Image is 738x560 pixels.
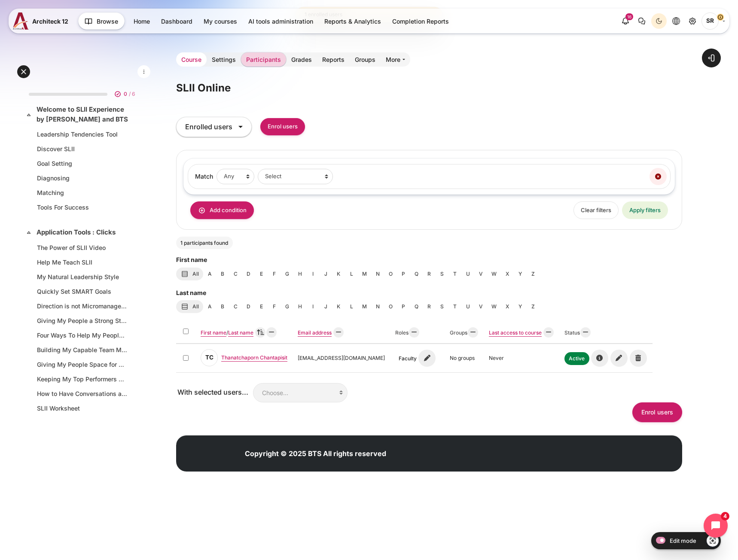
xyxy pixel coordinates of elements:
[216,268,229,280] a: B
[176,52,207,67] a: Course
[670,537,696,544] span: Edit mode
[319,14,386,28] a: Reports & Analytics
[201,329,226,336] a: First name
[37,301,127,310] a: Direction is not Micromanagement?
[37,159,127,168] a: Goal Setting
[32,17,68,26] span: Architeck 12
[242,268,255,280] a: D
[423,300,436,313] a: R
[37,316,127,325] a: Giving My People a Strong Start
[489,329,542,336] a: Last access to course
[591,350,608,367] i: Manual enrolments
[345,268,358,280] a: L
[436,268,448,280] a: S
[445,322,484,344] th: Groups
[37,374,127,383] a: Keeping My Top Performers Engaged
[487,268,501,280] a: W
[474,268,487,280] a: V
[266,327,277,338] a: Hide Full name
[350,52,381,67] a: Groups
[190,201,254,219] button: Add condition
[418,350,436,367] i: Thanatchaporn Chantapisit's role assignments
[37,144,127,153] a: Discover SLII
[243,14,318,28] a: AI tools administration
[685,13,700,29] a: Site administration
[474,300,487,313] a: V
[629,349,647,367] a: Unenrol
[371,268,384,280] a: N
[241,52,286,67] a: Participants
[514,300,527,313] a: Y
[37,243,127,252] a: The Power of SLII Video
[397,268,410,280] a: P
[345,300,358,313] a: L
[260,118,305,136] input: Enrol users
[22,81,146,103] a: 0 / 6
[707,535,719,547] a: Show/Hide - Region
[701,12,725,30] a: User menu
[332,268,345,280] a: K
[461,300,474,313] a: U
[176,256,682,264] h5: First name
[268,300,281,313] a: F
[319,268,332,280] a: J
[653,15,665,27] div: Dark Mode
[501,268,514,280] a: X
[129,90,135,98] span: / 6
[634,13,650,29] button: There are 0 unread conversations
[467,327,479,338] a: Hide Groups
[195,172,213,181] label: Match
[701,12,719,30] span: Songklod Riraroengjaratsaeng
[176,300,203,313] a: All
[527,268,540,280] a: Z
[37,331,127,340] a: Four Ways To Help My People In a Crisis
[176,117,252,137] div: Enrolled users
[176,81,231,94] h1: SLII Online
[409,327,420,338] a: Hide Roles
[201,349,218,366] span: Thanatchaporn Chantapisit
[37,360,127,369] a: Giving My People Space for Their Ideas
[650,168,667,185] button: Remove filter row
[207,52,241,67] a: Settings
[37,287,127,296] a: Quickly Set SMART Goals
[128,14,155,28] a: Home
[632,402,682,422] input: Enrol users
[390,322,445,344] th: Roles
[37,389,127,398] a: How to Have Conversations about Goals
[484,344,559,373] td: Never
[384,300,397,313] a: O
[564,352,589,365] span: Active
[203,268,216,280] a: A
[286,52,317,67] a: Grades
[242,300,255,313] a: D
[332,300,345,313] a: K
[559,322,653,344] th: Status
[198,14,242,28] a: My courses
[37,188,127,197] a: Matching
[410,268,423,280] a: Q
[610,350,628,367] i: Edit enrolment
[37,404,127,413] a: SLII Worksheet
[358,268,371,280] a: M
[210,206,247,215] span: Add condition
[397,300,410,313] a: P
[203,300,216,313] a: A
[630,350,647,367] i: Unenrol
[281,300,293,313] a: G
[501,300,514,313] a: X
[384,268,397,280] a: O
[591,349,609,367] a: Manual enrolments
[176,388,250,396] label: With selected users...
[306,268,319,280] a: I
[268,268,281,280] a: F
[387,14,454,28] a: Completion Reports
[37,228,129,237] a: Application Tools : Clicks
[580,327,591,338] a: Hide Status
[306,300,319,313] a: I
[448,300,461,313] a: T
[527,300,540,313] a: Z
[399,349,436,367] a: Faculty
[610,349,628,367] a: Edit enrolment
[195,322,293,344] th: /
[37,105,129,124] a: Welcome to SLII Experience by [PERSON_NAME] and BTS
